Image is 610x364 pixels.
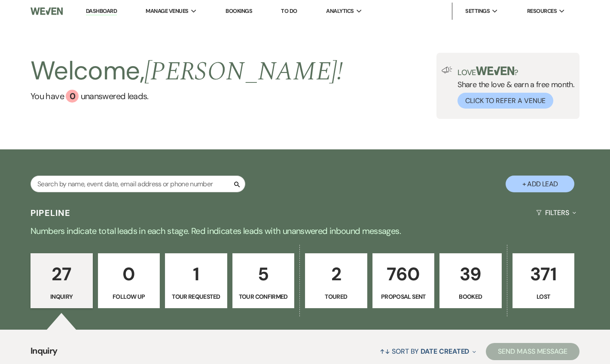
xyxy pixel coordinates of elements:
[30,344,58,363] span: Inquiry
[326,7,354,15] span: Analytics
[533,201,579,224] button: Filters
[465,7,490,15] span: Settings
[311,260,362,288] p: 2
[30,2,63,20] img: Weven Logo
[305,253,367,308] a: 2Toured
[238,260,289,288] p: 5
[66,90,79,103] div: 0
[527,7,557,15] span: Resources
[457,67,574,76] p: Love ?
[36,260,87,288] p: 27
[146,7,188,15] span: Manage Venues
[86,7,117,15] a: Dashboard
[457,93,553,109] button: Click to Refer a Venue
[232,253,295,308] a: 5Tour Confirmed
[165,253,227,308] a: 1Tour Requested
[378,260,429,288] p: 760
[238,292,289,301] p: Tour Confirmed
[372,253,435,308] a: 760Proposal Sent
[311,292,362,301] p: Toured
[518,292,569,301] p: Lost
[104,260,155,288] p: 0
[445,260,496,288] p: 39
[171,260,222,288] p: 1
[144,52,343,91] span: [PERSON_NAME] !
[30,253,93,308] a: 27Inquiry
[30,207,71,219] h3: Pipeline
[36,292,87,301] p: Inquiry
[421,347,469,356] span: Date Created
[380,347,390,356] span: ↑↓
[226,7,252,15] a: Bookings
[171,292,222,301] p: Tour Requested
[98,253,160,308] a: 0Follow Up
[506,176,574,192] button: + Add Lead
[486,343,579,360] button: Send Mass Message
[30,53,343,90] h2: Welcome,
[30,176,245,192] input: Search by name, event date, email address or phone number
[30,90,343,103] a: You have 0 unanswered leads.
[281,7,297,15] a: To Do
[376,340,479,363] button: Sort By Date Created
[445,292,496,301] p: Booked
[104,292,155,301] p: Follow Up
[476,67,514,75] img: weven-logo-green.svg
[439,253,502,308] a: 39Booked
[378,292,429,301] p: Proposal Sent
[512,253,575,308] a: 371Lost
[452,67,574,109] div: Share the love & earn a free month.
[442,67,452,73] img: loud-speaker-illustration.svg
[518,260,569,288] p: 371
